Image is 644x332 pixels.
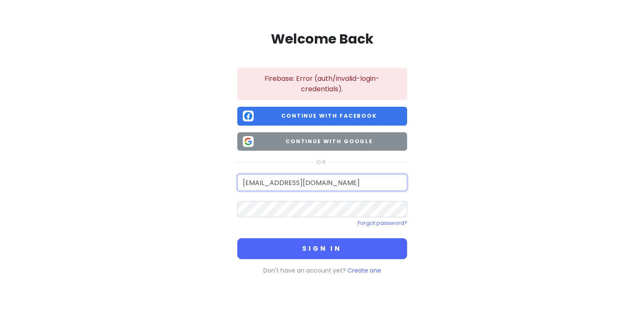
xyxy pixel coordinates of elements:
[237,132,407,151] button: Continue with Google
[348,266,381,275] a: Create one
[237,30,407,48] h2: Welcome Back
[358,219,407,226] a: Forgot password?
[237,107,407,126] button: Continue with Facebook
[237,238,407,259] button: Sign in
[243,136,254,147] img: Google logo
[237,68,407,100] div: Firebase: Error (auth/invalid-login-credentials).
[257,137,402,146] span: Continue with Google
[237,174,407,191] input: Email Address
[243,111,254,121] img: Facebook logo
[237,266,407,275] p: Don't have an account yet?
[257,112,402,120] span: Continue with Facebook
